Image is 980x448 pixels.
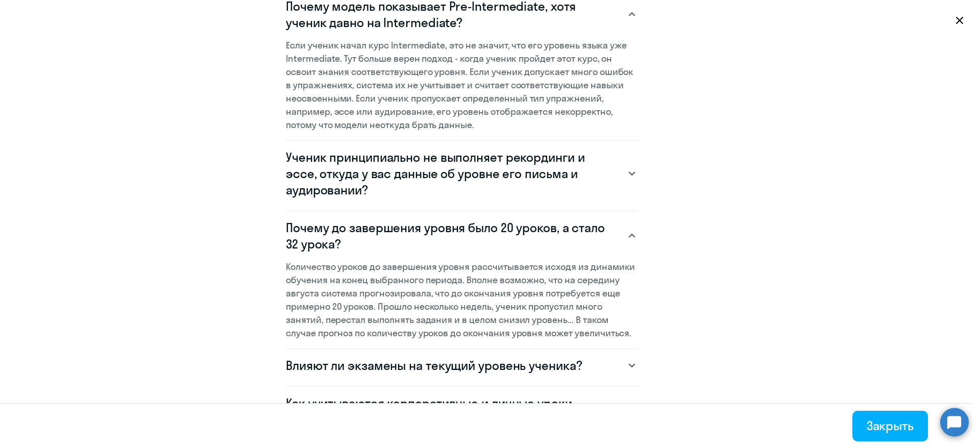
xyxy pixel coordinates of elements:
p: Если ученик начал курс Intermediate, это не значит, что его уровень языка уже Intermediate. Тут б... [286,39,638,132]
h3: Влияют ли экзамены на текущий уровень ученика? [286,357,582,374]
div: Закрыть [867,417,914,434]
p: Количество уроков до завершения уровня рассчитывается исходя из динамики обучения на конец выбран... [286,260,638,340]
button: Закрыть [852,411,928,441]
h3: Ученик принципиально не выполняет рекординги и эссе, откуда у вас данные об уровне его письма и а... [286,149,618,198]
h3: Почему до завершения уровня было 20 уроков, а стало 32 урока? [286,219,618,252]
h3: Как учитываются корпоративные и личные уроки сотрудника? [286,395,618,428]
